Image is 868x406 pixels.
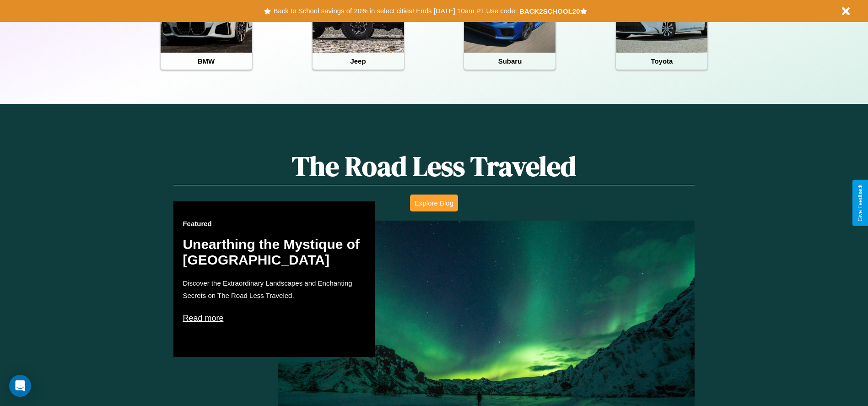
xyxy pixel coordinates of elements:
h1: The Road Less Traveled [173,147,694,185]
h4: Jeep [313,53,404,70]
button: Back to School savings of 20% in select cities! Ends [DATE] 10am PT.Use code: [271,5,519,17]
h4: BMW [161,53,252,70]
p: Discover the Extraordinary Landscapes and Enchanting Secrets on The Road Less Traveled. [183,277,366,302]
div: Open Intercom Messenger [9,375,31,397]
button: Explore Blog [410,195,458,211]
h4: Subaru [464,53,555,70]
p: Read more [183,311,366,325]
h3: Featured [183,220,366,227]
div: Give Feedback [857,184,863,222]
h4: Toyota [616,53,707,70]
h2: Unearthing the Mystique of [GEOGRAPHIC_DATA] [183,237,366,268]
b: BACK2SCHOOL20 [519,7,580,15]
